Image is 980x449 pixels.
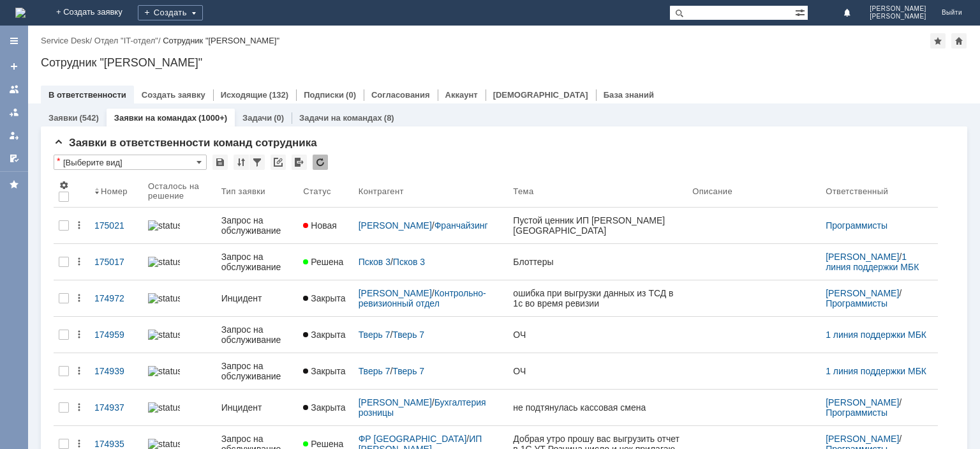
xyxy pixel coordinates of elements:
[89,249,143,275] a: 175017
[508,358,687,384] a: ОЧ
[346,90,356,100] div: (0)
[89,395,143,420] a: 174937
[48,113,77,123] a: Заявки
[74,439,84,449] div: Действия
[94,439,138,449] div: 174935
[143,249,216,275] a: statusbar-100 (1).png
[298,175,353,208] th: Статус
[79,113,98,123] div: (542)
[221,186,265,196] div: Тип заявки
[216,208,299,243] a: Запрос на обслуживание
[74,257,84,267] div: Действия
[392,366,424,376] a: Тверь 7
[513,186,533,196] div: Тема
[826,288,899,298] a: [PERSON_NAME]
[303,220,337,231] span: Новая
[4,79,24,100] a: Заявки на командах
[303,293,345,303] span: Закрыта
[41,36,90,45] a: Service Desk
[513,215,682,236] div: Пустой ценник ИП [PERSON_NAME] [GEOGRAPHIC_DATA]
[359,186,404,196] div: Контрагент
[74,330,84,340] div: Действия
[221,90,267,100] a: Исходящие
[513,330,682,340] div: ОЧ
[143,285,216,311] a: statusbar-100 (1).png
[826,366,926,376] a: 1 линия поддержки МБК
[221,324,293,345] div: Запрос на обслуживание
[274,113,284,123] div: (0)
[89,285,143,311] a: 174972
[508,395,687,420] a: не подтянулась кассовая смена
[393,257,425,267] a: Псков 3
[359,257,390,267] a: Псков 3
[445,90,478,100] a: Аккаунт
[353,175,509,208] th: Контрагент
[94,257,138,267] div: 175017
[359,366,503,376] div: /
[493,90,588,100] a: [DEMOGRAPHIC_DATA]
[298,322,353,347] a: Закрыта
[216,353,299,389] a: Запрос на обслуживание
[148,402,180,413] img: statusbar-100 (1).png
[826,252,899,262] a: [PERSON_NAME]
[359,220,503,231] div: /
[434,220,488,231] a: Франчайзинг
[392,330,424,340] a: Тверь 7
[148,181,201,201] div: Осталось на решение
[303,186,330,196] div: Статус
[820,175,938,208] th: Ответственный
[142,90,205,100] a: Создать заявку
[826,397,933,418] div: /
[513,257,682,267] div: Блоттеры
[148,330,180,340] img: statusbar-100 (1).png
[15,8,26,18] img: logo
[359,330,503,340] div: /
[94,366,138,376] div: 174939
[508,249,687,275] a: Блоттеры
[826,252,919,272] a: 1 линия поддержки МБК
[604,90,654,100] a: База знаний
[101,186,128,196] div: Номер
[795,6,808,18] span: Расширенный поиск
[513,366,682,376] div: ОЧ
[269,90,288,100] div: (132)
[216,175,299,208] th: Тип заявки
[216,244,299,280] a: Запрос на обслуживание
[143,395,216,420] a: statusbar-100 (1).png
[94,402,138,413] div: 174937
[303,330,345,340] span: Закрыта
[143,213,216,238] a: statusbar-100 (1).png
[371,90,430,100] a: Согласования
[148,293,180,303] img: statusbar-100 (1).png
[298,358,353,384] a: Закрыта
[870,13,926,20] span: [PERSON_NAME]
[212,155,228,170] div: Сохранить вид
[4,56,24,77] a: Создать заявку
[94,36,163,45] div: /
[826,298,887,308] a: Программисты
[508,208,687,243] a: Пустой ценник ИП [PERSON_NAME] [GEOGRAPHIC_DATA]
[359,330,390,340] a: Тверь 7
[216,317,299,353] a: Запрос на обслуживание
[249,155,265,170] div: Фильтрация...
[41,36,94,45] div: /
[54,137,317,149] span: Заявки в ответственности команд сотрудника
[148,366,180,376] img: statusbar-100 (1).png
[513,288,682,308] div: ошибка при выгрузки данных из ТСД в 1с во время ревизии
[74,220,84,231] div: Действия
[359,397,432,407] a: [PERSON_NAME]
[870,5,926,13] span: [PERSON_NAME]
[299,113,382,123] a: Задачи на командах
[15,8,26,18] a: Перейти на домашнюю страницу
[48,90,126,100] a: В ответственности
[59,180,69,190] span: Настройки
[57,156,60,165] div: Настройки списка отличаются от сохраненных в виде
[143,322,216,347] a: statusbar-100 (1).png
[94,293,138,303] div: 174972
[359,366,390,376] a: Тверь 7
[74,402,84,413] div: Действия
[138,5,203,20] div: Создать
[359,288,486,308] a: Контрольно-ревизионный отдел
[143,175,216,208] th: Осталось на решение
[359,257,503,267] div: /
